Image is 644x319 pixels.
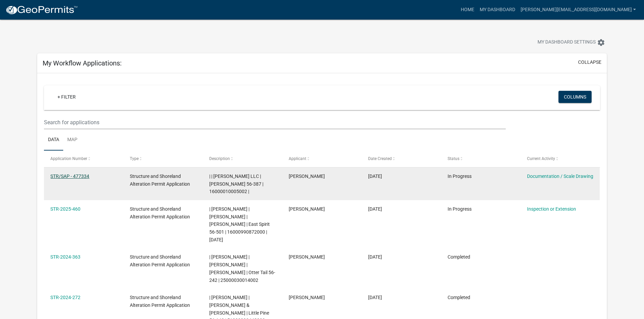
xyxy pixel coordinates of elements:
[448,295,470,300] span: Completed
[50,295,80,300] a: STR-2024-272
[368,254,382,260] span: 06/20/2024
[441,151,520,167] datatable-header-cell: Status
[130,254,190,267] span: Structure and Shoreland Alteration Permit Application
[44,115,505,129] input: Search for applications
[203,151,282,167] datatable-header-cell: Description
[448,206,472,212] span: In Progress
[368,174,382,179] span: 09/11/2025
[289,254,325,260] span: Michael Thielen
[289,295,325,300] span: Michael Thielen
[368,206,382,212] span: 08/05/2025
[52,91,81,103] a: + Filter
[50,156,87,161] span: Application Number
[209,254,275,283] span: | Emma Swenson | DANIEL J MULLIN | BARBARA J MULLIN | Otter Tail 56-242 | 25000030014002
[527,156,555,161] span: Current Activity
[50,174,89,179] a: STR/SAP - 477334
[209,156,230,161] span: Description
[477,3,518,16] a: My Dashboard
[518,3,639,16] a: [PERSON_NAME][EMAIL_ADDRESS][DOMAIN_NAME]
[368,156,392,161] span: Date Created
[527,174,593,179] a: Documentation / Scale Drawing
[289,174,325,179] span: Michael Thielen
[597,38,605,47] i: settings
[43,59,122,67] h5: My Workflow Applications:
[448,156,459,161] span: Status
[130,174,190,187] span: Structure and Shoreland Alteration Permit Application
[130,156,139,161] span: Type
[532,36,611,49] button: My Dashboard Settingssettings
[448,174,472,179] span: In Progress
[520,151,600,167] datatable-header-cell: Current Activity
[209,206,270,242] span: | Eric Babolian | LARRY ADRIAN | RONDA ADRIAN | East Spirit 56-501 | 16000990872000 | 08/07/2026
[63,129,81,151] a: Map
[209,174,263,194] span: | | CAMP SYBIL LLC | Sybil 56-387 | 16000010005002 |
[44,151,123,167] datatable-header-cell: Application Number
[50,206,80,212] a: STR-2025-460
[558,91,592,103] button: Columns
[448,254,470,260] span: Completed
[44,129,63,151] a: Data
[527,206,576,212] a: Inspection or Extension
[538,38,596,47] span: My Dashboard Settings
[289,206,325,212] span: Michael Thielen
[368,295,382,300] span: 05/20/2024
[289,156,306,161] span: Applicant
[130,206,190,219] span: Structure and Shoreland Alteration Permit Application
[282,151,362,167] datatable-header-cell: Applicant
[578,59,601,66] button: collapse
[50,254,80,260] a: STR-2024-363
[130,295,190,308] span: Structure and Shoreland Alteration Permit Application
[123,151,203,167] datatable-header-cell: Type
[362,151,441,167] datatable-header-cell: Date Created
[458,3,477,16] a: Home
